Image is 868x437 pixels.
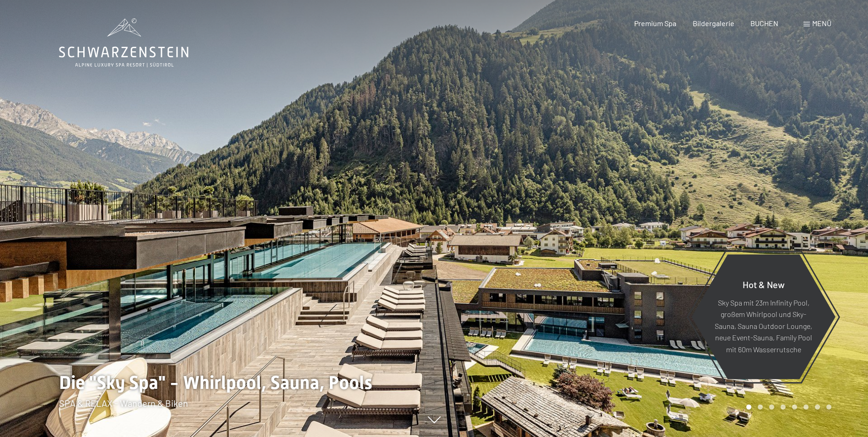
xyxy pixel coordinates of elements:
div: Carousel Page 3 [769,404,774,410]
p: Sky Spa mit 23m Infinity Pool, großem Whirlpool und Sky-Sauna, Sauna Outdoor Lounge, neue Event-S... [714,296,813,355]
a: BUCHEN [750,19,778,27]
div: Carousel Page 8 [826,404,831,410]
div: Carousel Page 5 [792,404,797,410]
a: Hot & New Sky Spa mit 23m Infinity Pool, großem Whirlpool und Sky-Sauna, Sauna Outdoor Lounge, ne... [691,254,836,380]
div: Carousel Pagination [743,404,831,410]
span: Menü [812,19,831,27]
div: Carousel Page 6 [803,404,809,410]
div: Carousel Page 1 (Current Slide) [746,404,751,410]
a: Bildergalerie [693,19,734,27]
div: Carousel Page 4 [781,404,786,410]
div: Carousel Page 7 [815,404,820,410]
a: Premium Spa [634,19,676,27]
span: Hot & New [743,279,785,290]
div: Carousel Page 2 [758,404,763,410]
